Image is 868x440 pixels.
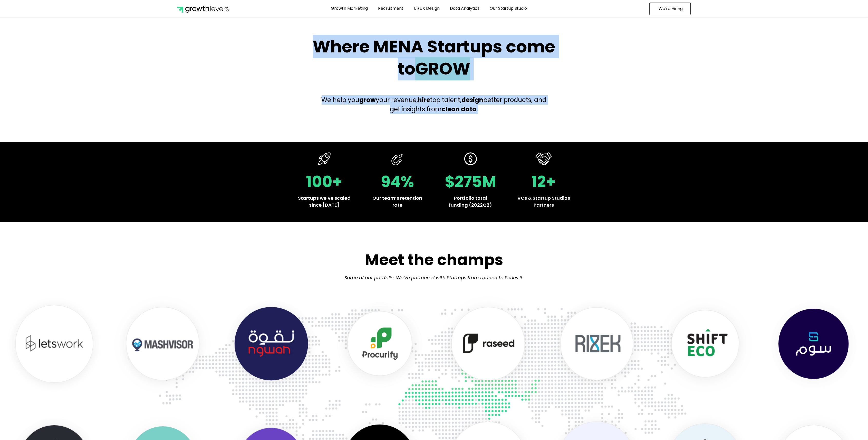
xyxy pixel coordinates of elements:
[371,174,424,189] h2: 94%
[298,174,351,189] h2: 100+
[517,174,570,189] h2: 12+
[327,3,372,14] a: Growth Marketing
[444,195,497,208] p: Portfolio total funding (2022Q2)
[444,174,497,189] h2: $275M
[307,36,561,80] h2: Where MENA Startups come to
[217,291,326,401] div: 18 / 29
[418,96,430,104] b: hire
[442,105,477,113] b: clean data
[446,3,483,14] a: Data Analytics
[651,291,760,401] div: 22 / 29
[360,96,376,104] b: grow
[434,291,543,399] img: raseed@2x
[317,95,551,114] p: We help you your revenue, top talent, better products, and get insights from .
[325,291,434,399] img: procurify@2x
[374,3,407,14] a: Recruitment
[517,195,570,208] p: VCs & Startup Studios Partners
[254,3,603,14] nav: Menu
[325,291,434,401] div: 19 / 29
[308,251,560,269] h2: Meet the champs
[371,195,424,208] p: Our team’s retention rate
[415,57,470,80] span: GROW
[759,291,868,399] img: soum@2x
[651,291,760,399] img: shifteco@2x
[486,3,531,14] a: Our Startup Studio
[543,291,651,401] div: 21 / 29
[298,195,351,208] p: Startups we’ve scaled since [DATE]
[434,291,543,401] div: 20 / 29
[109,291,217,399] img: mashvisor@2x
[109,291,217,401] div: 17 / 29
[543,291,651,399] img: rizek@2x
[659,7,683,11] span: We're Hiring
[217,291,326,399] img: nqwah@2x
[462,96,484,104] b: design
[308,274,560,281] p: Some of our portfolio. We’ve partnered with Startups from Launch to Series B.
[649,3,691,15] a: We're Hiring
[759,291,868,401] div: 23 / 29
[410,3,443,14] a: UI/UX Design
